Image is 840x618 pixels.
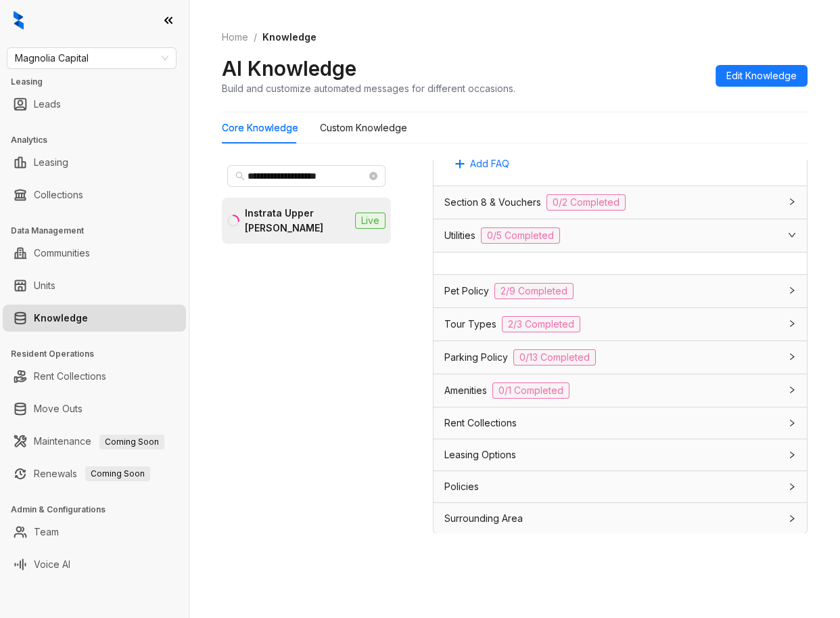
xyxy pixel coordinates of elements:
[494,283,574,299] span: 2/9 Completed
[34,551,70,578] a: Voice AI
[320,120,407,135] div: Custom Knowledge
[34,240,90,267] a: Communities
[3,91,186,118] li: Leads
[3,305,186,332] li: Knowledge
[788,483,796,491] span: collapsed
[434,503,807,534] div: Surrounding Area
[11,225,189,237] h3: Data Management
[788,286,796,294] span: collapsed
[11,504,189,516] h3: Admin & Configurations
[222,81,515,95] div: Build and customize automated messages for different occasions.
[444,228,475,243] span: Utilities
[444,350,508,365] span: Parking Policy
[3,181,186,208] li: Collections
[11,76,189,88] h3: Leasing
[788,419,796,427] span: collapsed
[85,466,150,481] span: Coming Soon
[34,181,83,208] a: Collections
[492,382,569,399] span: 0/1 Completed
[444,383,487,398] span: Amenities
[222,120,298,135] div: Core Knowledge
[219,30,251,45] a: Home
[788,319,796,328] span: collapsed
[434,439,807,470] div: Leasing Options
[15,48,168,68] span: Magnolia Capital
[355,213,386,229] span: Live
[502,316,580,332] span: 2/3 Completed
[34,518,59,546] a: Team
[716,65,808,87] button: Edit Knowledge
[513,349,596,366] span: 0/13 Completed
[235,171,245,181] span: search
[444,447,516,462] span: Leasing Options
[3,460,186,487] li: Renewals
[369,172,377,180] span: close-circle
[788,198,796,206] span: collapsed
[3,428,186,455] li: Maintenance
[3,272,186,299] li: Units
[788,386,796,394] span: collapsed
[3,518,186,546] li: Team
[34,395,83,422] a: Move Outs
[34,272,55,299] a: Units
[434,407,807,439] div: Rent Collections
[788,514,796,523] span: collapsed
[3,363,186,390] li: Rent Collections
[434,374,807,407] div: Amenities0/1 Completed
[434,275,807,307] div: Pet Policy2/9 Completed
[434,471,807,502] div: Policies
[262,31,317,43] span: Knowledge
[34,149,68,176] a: Leasing
[444,153,520,175] button: Add FAQ
[444,511,523,526] span: Surrounding Area
[3,240,186,267] li: Communities
[788,451,796,459] span: collapsed
[3,551,186,578] li: Voice AI
[34,363,106,390] a: Rent Collections
[788,231,796,239] span: expanded
[444,479,479,494] span: Policies
[546,194,626,211] span: 0/2 Completed
[788,353,796,361] span: collapsed
[434,341,807,374] div: Parking Policy0/13 Completed
[434,308,807,340] div: Tour Types2/3 Completed
[481,227,560,244] span: 0/5 Completed
[3,149,186,176] li: Leasing
[254,30,257,45] li: /
[11,348,189,360] h3: Resident Operations
[726,68,797,83] span: Edit Knowledge
[14,11,24,30] img: logo
[434,186,807,219] div: Section 8 & Vouchers0/2 Completed
[34,305,88,332] a: Knowledge
[444,195,541,210] span: Section 8 & Vouchers
[34,460,150,487] a: RenewalsComing Soon
[34,91,61,118] a: Leads
[470,156,509,171] span: Add FAQ
[444,416,517,431] span: Rent Collections
[245,206,350,236] div: Instrata Upper [PERSON_NAME]
[434,219,807,252] div: Utilities0/5 Completed
[444,317,496,332] span: Tour Types
[222,56,356,81] h2: AI Knowledge
[444,284,489,299] span: Pet Policy
[3,395,186,422] li: Move Outs
[11,134,189,146] h3: Analytics
[99,435,164,449] span: Coming Soon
